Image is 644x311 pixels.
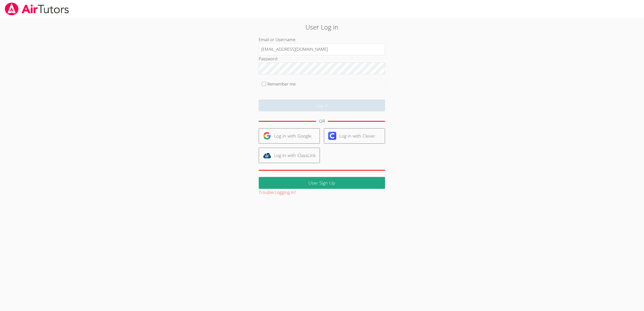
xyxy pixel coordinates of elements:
a: Log in with Google [259,128,320,144]
img: clever-logo-6eab21bc6e7a338710f1a6ff85c0baf02591cd810cc4098c63d3a4b26e2feb20.svg [328,132,336,140]
input: Log in [259,99,385,111]
img: airtutors_banner-c4298cdbf04f3fff15de1276eac7730deb9818008684d7c2e4769d2f7ddbe033.png [4,3,69,15]
label: Password [259,56,277,62]
a: User Sign Up [259,177,385,189]
label: Remember me [267,81,296,87]
a: Log in with ClassLink [259,148,320,163]
div: OR [319,118,325,125]
img: google-logo-50288ca7cdecda66e5e0955fdab243c47b7ad437acaf1139b6f446037453330a.svg [263,132,271,140]
h2: User Log in [148,22,496,32]
label: Email or Username [259,37,295,42]
a: Log in with Clever [324,128,385,144]
img: classlink-logo-d6bb404cc1216ec64c9a2012d9dc4662098be43eaf13dc465df04b49fa7ab582.svg [263,151,271,160]
button: Trouble Logging In? [259,189,296,196]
